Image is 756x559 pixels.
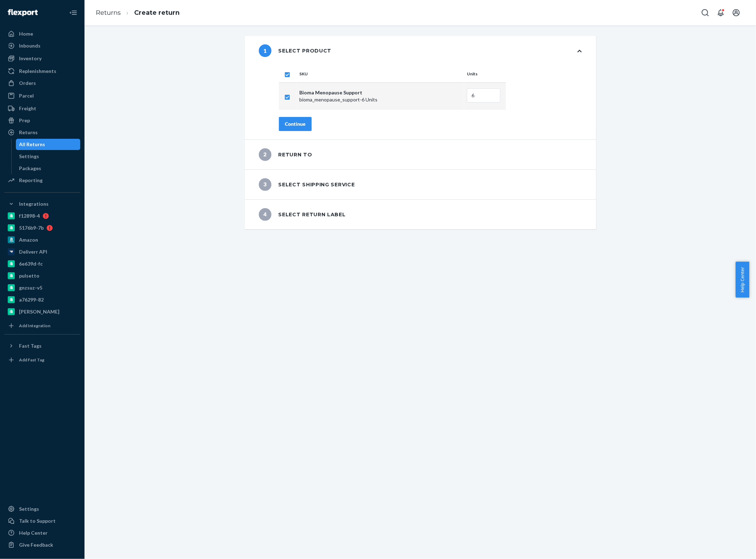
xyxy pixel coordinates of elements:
th: Units [464,66,506,82]
a: 6e639d-fc [4,258,80,269]
a: Settings [4,503,80,515]
div: Select product [259,44,332,57]
div: All Returns [19,141,45,148]
div: Settings [19,153,39,160]
button: Help Center [736,262,749,298]
a: a76299-82 [4,294,80,305]
div: [PERSON_NAME] [19,308,60,315]
input: Enter quantity [467,88,500,103]
div: Amazon [19,236,38,243]
a: Add Integration [4,320,80,331]
a: Inbounds [4,40,80,51]
a: f12898-4 [4,210,80,222]
a: Settings [16,151,81,162]
a: All Returns [16,139,81,150]
span: 1 [259,44,271,57]
div: Return to [259,148,312,161]
a: gnzsuz-v5 [4,282,80,293]
div: Deliverr API [19,248,47,255]
div: Freight [19,105,36,112]
div: Replenishments [19,68,56,75]
th: SKU [296,66,464,82]
div: Orders [19,80,36,87]
div: 6e639d-fc [19,260,43,267]
div: Packages [19,165,42,172]
button: Integrations [4,198,80,210]
div: Help Center [19,529,48,536]
span: 3 [259,178,271,191]
a: Returns [4,127,80,138]
div: Give Feedback [19,541,53,548]
div: Settings [19,505,39,513]
div: Fast Tags [19,342,42,349]
a: Help Center [4,527,80,539]
a: 5176b9-7b [4,222,80,234]
p: bioma_menopause_support - 6 Units [299,96,461,103]
div: a76299-82 [19,296,44,303]
a: Talk to Support [4,515,80,527]
button: Open notifications [714,6,728,20]
a: Prep [4,115,80,126]
button: Open Search Box [698,6,712,20]
a: Home [4,28,80,39]
a: Freight [4,103,80,114]
button: Fast Tags [4,340,80,352]
a: Returns [96,9,121,17]
span: 2 [259,148,271,161]
button: Close Navigation [66,6,80,20]
a: Deliverr API [4,246,80,257]
a: Packages [16,163,81,174]
span: 4 [259,208,271,221]
p: Bioma Menopause Support [299,89,461,96]
a: Create return [134,9,180,17]
button: Open account menu [729,6,743,20]
div: Returns [19,129,38,136]
a: Parcel [4,90,80,101]
button: Continue [279,117,312,131]
a: Add Fast Tag [4,354,80,366]
ol: breadcrumbs [90,2,185,23]
a: pulsetto [4,270,80,281]
a: Orders [4,77,80,89]
div: Continue [285,120,306,128]
div: Prep [19,117,30,124]
div: Inventory [19,55,42,62]
div: Add Fast Tag [19,357,44,363]
a: Reporting [4,175,80,186]
a: Amazon [4,234,80,246]
button: Give Feedback [4,539,80,551]
div: Parcel [19,92,34,99]
a: Replenishments [4,66,80,77]
div: Reporting [19,177,43,184]
div: pulsetto [19,272,39,279]
a: Inventory [4,53,80,64]
div: Talk to Support [19,517,56,524]
div: f12898-4 [19,212,40,219]
div: Add Integration [19,323,50,329]
div: Inbounds [19,42,40,49]
div: Home [19,30,33,37]
div: Select shipping service [259,178,355,191]
div: gnzsuz-v5 [19,284,42,291]
img: Flexport logo [8,9,38,16]
div: 5176b9-7b [19,224,44,231]
div: Integrations [19,200,49,207]
div: Select return label [259,208,346,221]
a: [PERSON_NAME] [4,306,80,317]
